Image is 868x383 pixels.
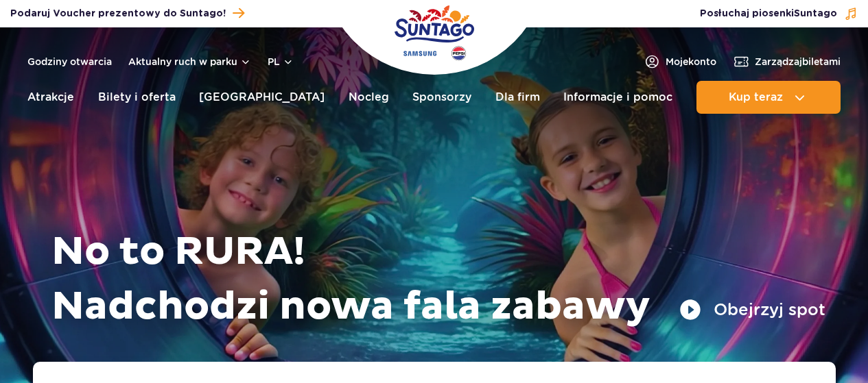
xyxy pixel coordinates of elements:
a: Dla firm [495,81,540,114]
a: Podaruj Voucher prezentowy do Suntago! [10,4,244,23]
button: pl [268,55,294,69]
a: Informacje i pomoc [563,81,672,114]
span: Podaruj Voucher prezentowy do Suntago! [10,7,226,21]
span: Moje konto [666,55,716,69]
button: Aktualny ruch w parku [128,56,251,67]
span: Zarządzaj biletami [755,55,841,69]
a: Sponsorzy [412,81,471,114]
a: Godziny otwarcia [27,55,112,69]
a: Nocleg [349,81,389,114]
span: Kup teraz [729,91,783,103]
a: [GEOGRAPHIC_DATA] [199,81,325,114]
button: Posłuchaj piosenkiSuntago [700,7,858,21]
span: Suntago [794,9,837,18]
span: Posłuchaj piosenki [700,7,837,21]
a: Bilety i oferta [98,81,176,114]
button: Kup teraz [696,81,841,114]
button: Obejrzyj spot [679,299,825,321]
a: Zarządzajbiletami [733,53,841,70]
h1: No to RURA! Nadchodzi nowa fala zabawy [51,225,825,334]
a: Mojekonto [644,53,716,70]
a: Atrakcje [27,81,74,114]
